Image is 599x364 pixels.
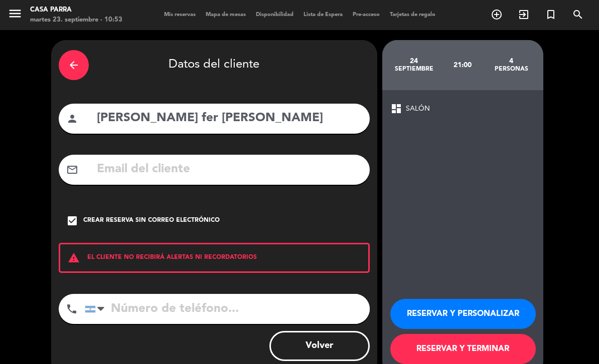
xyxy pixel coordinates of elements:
span: Tarjetas de regalo [385,12,440,18]
button: RESERVAR Y TERMINAR [390,334,536,364]
span: RESERVAR MESA [483,6,510,23]
span: SALÓN [406,103,430,115]
div: EL CLIENTE NO RECIBIRÁ ALERTAS NI RECORDATORIOS [59,243,370,273]
div: 24 [390,57,438,65]
i: person [66,113,78,125]
div: Datos del cliente [59,48,370,83]
i: warning [60,252,87,264]
span: Reserva especial [537,6,564,23]
div: septiembre [390,65,438,73]
button: menu [8,6,23,25]
i: turned_in_not [545,9,557,21]
i: exit_to_app [518,9,530,21]
div: Crear reserva sin correo electrónico [83,216,220,226]
i: check_box [66,215,78,227]
div: martes 23. septiembre - 10:53 [30,15,122,25]
input: Nombre del cliente [96,108,362,129]
span: BUSCAR [564,6,591,23]
span: Mapa de mesas [201,12,251,18]
div: 4 [487,57,536,65]
input: Email del cliente [96,159,362,180]
span: Lista de Espera [298,12,348,18]
span: WALK IN [510,6,537,23]
i: arrow_back [68,59,80,71]
button: RESERVAR Y PERSONALIZAR [390,299,536,329]
span: Pre-acceso [348,12,385,18]
span: Mis reservas [159,12,201,18]
i: search [572,9,584,21]
i: phone [66,303,78,315]
i: menu [8,6,23,21]
button: Volver [269,331,370,361]
i: add_circle_outline [491,9,503,21]
div: Casa Parra [30,5,122,15]
span: dashboard [390,103,402,115]
input: Número de teléfono... [85,294,370,324]
i: mail_outline [66,164,78,176]
span: Disponibilidad [251,12,298,18]
div: personas [487,65,536,73]
div: Argentina: +54 [85,294,108,323]
div: 21:00 [438,48,487,83]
